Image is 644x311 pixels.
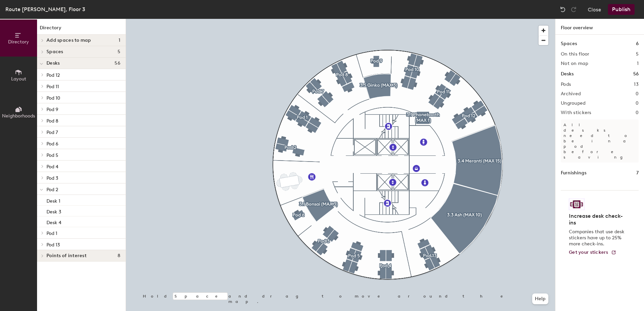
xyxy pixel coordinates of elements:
[11,76,26,82] span: Layout
[46,130,58,135] span: Pod 7
[46,72,60,78] span: Pod 12
[119,38,120,43] span: 1
[46,38,91,43] span: Add spaces to map
[561,169,586,177] h1: Furnishings
[636,40,639,47] h1: 6
[46,253,87,258] span: Points of interest
[569,250,616,255] a: Get your stickers
[569,199,584,210] img: Sticker logo
[46,107,58,112] span: Pod 9
[46,118,58,124] span: Pod 8
[46,61,60,66] span: Desks
[561,119,639,163] p: All desks need to be in a pod before saving
[2,113,35,119] span: Neighborhoods
[46,196,60,204] p: Desk 1
[555,19,644,35] h1: Floor overview
[46,152,58,158] span: Pod 5
[588,4,601,15] button: Close
[118,49,120,55] span: 5
[115,61,120,66] span: 56
[46,218,61,226] p: Desk 4
[561,82,571,87] h2: Pods
[37,24,126,35] h1: Directory
[561,110,591,115] h2: With stickers
[46,84,59,90] span: Pod 11
[636,169,639,177] h1: 7
[561,40,577,47] h1: Spaces
[46,95,60,101] span: Pod 10
[46,187,58,193] span: Pod 2
[46,207,61,215] p: Desk 3
[8,39,29,45] span: Directory
[46,242,60,248] span: Pod 13
[561,61,588,66] h2: Not on map
[561,101,586,106] h2: Ungrouped
[569,249,608,255] span: Get your stickers
[608,4,635,15] button: Publish
[561,91,581,97] h2: Archived
[118,253,120,258] span: 8
[561,70,574,78] h1: Desks
[46,49,63,55] span: Spaces
[636,101,639,106] h2: 0
[570,6,577,13] img: Redo
[46,141,58,147] span: Pod 6
[561,51,589,57] h2: On this floor
[634,82,639,87] h2: 13
[633,70,639,78] h1: 56
[5,5,85,13] div: Route [PERSON_NAME], Floor 3
[636,51,639,57] h2: 5
[569,213,626,226] h4: Increase desk check-ins
[46,231,57,236] span: Pod 1
[559,6,566,13] img: Undo
[637,61,639,66] h2: 1
[532,293,548,304] button: Help
[46,164,58,170] span: Pod 4
[569,229,626,247] p: Companies that use desk stickers have up to 25% more check-ins.
[636,91,639,97] h2: 0
[636,110,639,115] h2: 0
[46,175,58,181] span: Pod 3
